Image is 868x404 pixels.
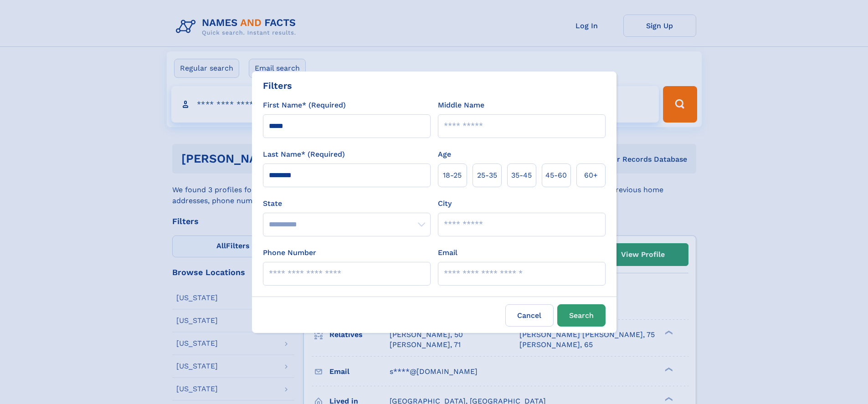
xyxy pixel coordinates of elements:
span: 18‑25 [443,170,462,181]
label: Email [438,247,457,258]
label: Age [438,149,451,160]
label: Last Name* (Required) [263,149,345,160]
label: City [438,198,452,209]
button: Search [557,304,606,327]
span: 60+ [584,170,598,181]
span: 25‑35 [477,170,497,181]
label: Middle Name [438,100,484,111]
label: First Name* (Required) [263,100,346,111]
div: Filters [263,79,292,92]
label: Phone Number [263,247,316,258]
span: 35‑45 [511,170,532,181]
label: State [263,198,431,209]
label: Cancel [505,304,554,327]
span: 45‑60 [545,170,567,181]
